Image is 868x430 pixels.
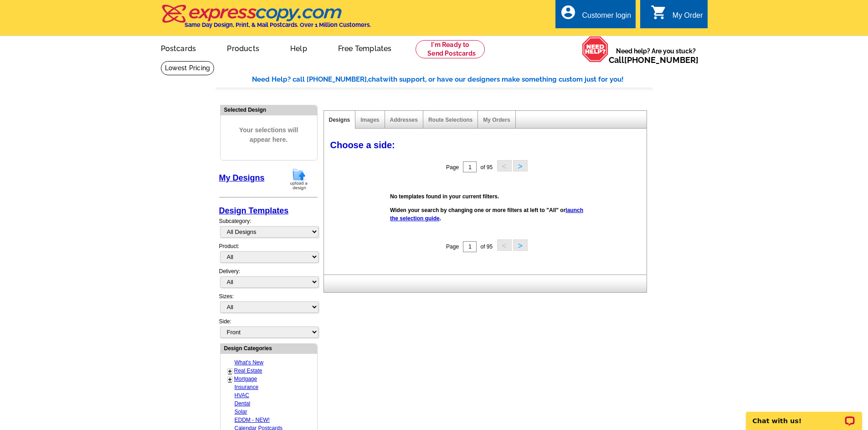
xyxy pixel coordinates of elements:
[219,206,289,215] a: Design Templates
[287,167,311,191] img: upload-design
[252,74,653,85] div: Need Help? call [PHONE_NUMBER], with support, or have our designers make something custom just fo...
[185,21,371,28] h4: Same Day Design, Print, & Mail Postcards. Over 1 Million Customers.
[212,37,274,58] a: Products
[146,37,211,58] a: Postcards
[390,117,418,123] a: Addresses
[235,400,251,407] a: Dental
[390,206,584,223] p: Widen your search by changing one or more filters at left to "All" or .
[235,359,264,366] a: What's New
[497,160,512,171] button: <
[276,37,322,58] a: Help
[219,242,318,267] div: Product:
[221,105,317,114] div: Selected Design
[497,239,512,251] button: <
[228,376,232,383] a: +
[480,164,493,171] span: of 95
[582,11,631,24] div: Customer login
[428,117,473,123] a: Route Selections
[324,37,406,58] a: Free Templates
[560,10,631,21] a: account_circle Customer login
[219,292,318,317] div: Sizes:
[446,243,459,250] span: Page
[740,401,868,430] iframe: LiveChat chat widget
[227,116,310,154] span: Your selections will appear here.
[161,11,371,28] a: Same Day Design, Print, & Mail Postcards. Over 1 Million Customers.
[480,243,493,250] span: of 95
[219,317,318,339] div: Side:
[513,239,528,251] button: >
[446,164,459,171] span: Page
[221,344,317,352] div: Design Categories
[219,173,265,182] a: My Designs
[234,376,257,382] a: Mortgage
[368,75,383,83] span: chat
[330,140,395,150] span: Choose a side:
[483,117,510,123] a: My Orders
[235,409,247,415] a: Solar
[513,160,528,171] button: >
[219,217,318,242] div: Subcategory:
[651,4,667,21] i: shopping_cart
[390,192,584,201] p: No templates found in your current filters.
[609,47,703,65] span: Need help? Are you stuck?
[582,36,609,62] img: help
[651,10,703,21] a: shopping_cart My Order
[235,384,259,390] a: Insurance
[609,55,699,65] span: Call
[235,392,249,399] a: HVAC
[560,4,576,21] i: account_circle
[360,117,379,123] a: Images
[228,368,232,375] a: +
[329,117,350,123] a: Designs
[235,417,270,423] a: EDDM - NEW!
[624,55,699,65] a: [PHONE_NUMBER]
[234,368,262,374] a: Real Estate
[673,11,703,24] div: My Order
[219,267,318,292] div: Delivery:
